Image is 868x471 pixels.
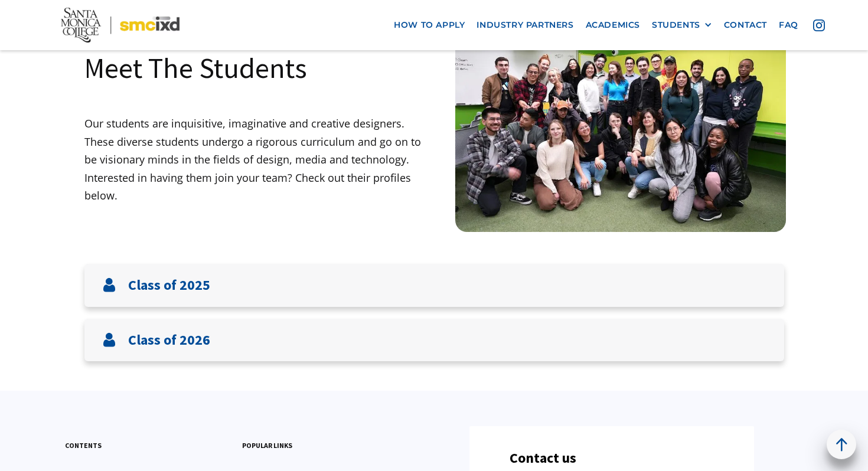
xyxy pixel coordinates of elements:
h3: Class of 2025 [128,277,210,294]
a: how to apply [388,14,471,36]
a: back to top [827,430,856,459]
h3: Contact us [510,450,576,467]
div: STUDENTS [652,20,700,30]
a: faq [773,14,804,36]
p: Our students are inquisitive, imaginative and creative designers. These diverse students undergo ... [84,115,435,205]
h1: Meet The Students [84,50,307,86]
img: Santa Monica College - SMC IxD logo [61,8,180,42]
div: STUDENTS [652,20,712,30]
a: Academics [580,14,646,36]
img: User icon [102,278,116,292]
h3: Class of 2026 [128,332,210,349]
h3: contents [65,440,102,451]
img: Santa Monica College IxD Students engaging with industry [455,26,786,232]
img: icon - instagram [813,19,825,31]
a: industry partners [471,14,579,36]
h3: popular links [242,440,292,451]
a: contact [718,14,773,36]
img: User icon [102,333,116,347]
